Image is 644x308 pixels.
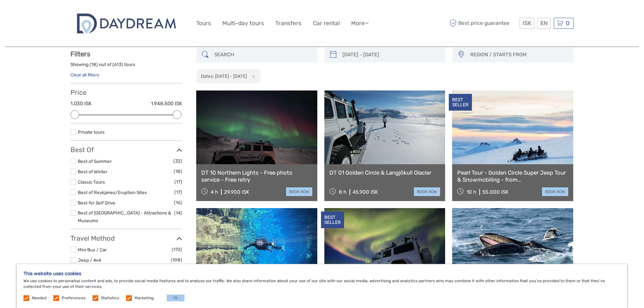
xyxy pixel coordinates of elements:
a: Classic Tours [78,179,105,185]
label: 1.948.500 ISK [151,100,182,107]
a: book now [414,187,440,196]
div: 29.900 ISK [224,189,249,195]
span: (17) [174,188,182,196]
h3: Price [70,88,182,97]
h3: Best Of [70,146,182,154]
a: Transfers [275,18,302,28]
a: Best of Winter [78,169,107,174]
span: 8 h [339,189,346,195]
a: Private tours [78,129,105,135]
a: DT 10 Northern Lights - Free photo service - Free retry [201,169,312,183]
div: BEST SELLER [321,211,344,228]
span: Best price guarantee [448,18,518,29]
label: Statistics [101,295,119,301]
a: Best of [GEOGRAPHIC_DATA] - Attractions & Museums [78,210,171,223]
div: 55.000 ISK [482,189,508,195]
input: SELECT DATES [340,49,442,61]
h2: Dates: [DATE] - [DATE] [201,73,247,79]
button: OK [167,295,184,301]
p: We're away right now. Please check back later! [9,12,76,17]
label: Preferences [62,295,86,301]
a: Best for Self Drive [78,200,115,205]
span: (172) [172,246,182,253]
a: Clear all filters [70,72,99,77]
div: 45.900 ISK [353,189,378,195]
div: Showing ( ) out of ( ) tours [70,61,182,72]
span: ISK [523,20,531,26]
label: 18 [91,61,96,68]
a: Multi-day tours [222,18,264,28]
span: 4 h [211,189,218,195]
label: Marketing [135,295,154,301]
span: (17) [174,178,182,186]
span: (18) [174,168,182,175]
label: Needed [32,295,46,301]
a: Best of Reykjanes/Eruption Sites [78,190,147,195]
a: Best of Summer [78,159,112,164]
a: book now [542,187,568,196]
a: Car rental [313,18,340,28]
a: Tours [196,18,211,28]
a: DT 01 Golden Circle & Langjökull Glacier [329,169,440,176]
a: Pearl Tour - Golden Circle Super Jeep Tour & Snowmobiling - from [GEOGRAPHIC_DATA] [457,169,568,183]
button: REGION / STARTS FROM [467,49,570,60]
button: Open LiveChat chat widget [77,10,85,18]
div: EN [537,18,551,29]
span: 10 h [467,189,476,195]
div: We use cookies to personalise content and ads, to provide social media features and to analyse ou... [17,264,627,308]
div: BEST SELLER [449,94,472,111]
span: 0 [565,20,571,26]
button: x [248,73,257,80]
input: SEARCH [212,49,314,61]
span: (14) [174,209,182,217]
a: Mini Bus / Car [78,247,107,252]
strong: Filters [70,50,90,58]
h3: Travel Method [70,234,182,242]
a: book now [286,187,312,196]
a: More [351,18,369,28]
a: Jeep / 4x4 [78,257,101,263]
span: (108) [171,256,182,264]
span: (32) [173,157,182,165]
label: 613 [114,61,121,68]
label: 1.030 ISK [70,100,92,107]
h5: This website uses cookies [23,271,621,276]
img: 2722-c67f3ee1-da3f-448a-ae30-a82a1b1ec634_logo_big.jpg [70,9,182,37]
span: (16) [174,199,182,206]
